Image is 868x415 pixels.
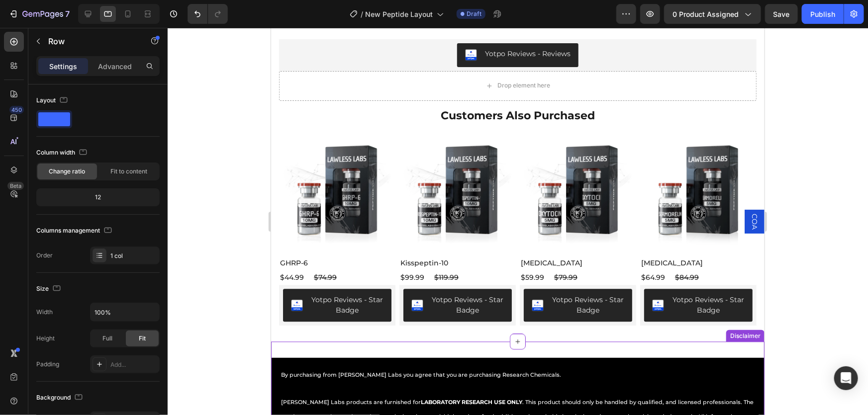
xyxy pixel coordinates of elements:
[186,15,307,39] button: Yotpo Reviews - Reviews
[20,272,32,284] img: CNOOi5q0zfgCEAE=.webp
[42,243,67,257] div: $74.99
[7,182,24,190] div: Beta
[128,229,245,243] h2: Kisspeptin-10
[38,190,158,204] div: 12
[810,9,835,19] div: Publish
[160,267,233,288] div: Yotpo Reviews - Star Badge
[664,4,761,24] button: 0 product assigned
[369,243,395,257] div: $64.99
[403,243,429,257] div: $84.99
[194,21,206,33] img: CNOOi5q0zfgCEAE=.webp
[188,4,228,24] div: Undo/Redo
[401,267,474,288] div: Yotpo Reviews - Star Badge
[128,104,245,221] a: Kisspeptin-10
[140,272,152,284] img: CNOOi5q0zfgCEAE=.webp
[150,371,251,378] strong: LABORATORY RESEARCH USE ONLY
[110,251,157,260] div: 1 col
[673,9,739,19] span: 0 product assigned
[36,94,70,107] div: Layout
[162,243,189,257] div: $119.99
[36,146,89,160] div: Column width
[139,334,146,343] span: Fit
[249,104,365,221] a: Oxytocin
[132,261,241,294] button: Yotpo Reviews - Star Badge
[36,334,55,343] div: Height
[4,4,74,24] button: 7
[214,21,299,32] div: Yotpo Reviews - Reviews
[369,229,485,243] h2: [MEDICAL_DATA]
[8,229,124,243] h2: GHRP-6
[8,104,124,221] a: GHRP-6
[249,229,365,243] h2: [MEDICAL_DATA]
[36,251,53,260] div: Order
[128,243,154,257] div: $99.99
[226,54,279,62] div: Drop element here
[381,272,393,284] img: CNOOi5q0zfgCEAE=.webp
[373,261,482,294] button: Yotpo Reviews - Star Badge
[98,61,132,72] p: Advanced
[40,267,112,288] div: Yotpo Reviews - Star Badge
[9,106,24,114] div: 450
[249,243,274,257] div: $59.99
[36,360,59,369] div: Padding
[765,4,798,24] button: Save
[365,9,433,19] span: New Peptide Layout
[282,243,307,257] div: $79.99
[12,261,120,294] button: Yotpo Reviews - Star Badge
[110,167,147,176] span: Fit to content
[102,334,112,343] span: Full
[8,81,485,96] h2: Customers Also Purchased
[49,61,77,72] p: Settings
[457,304,491,313] div: Disclaimer
[773,10,790,18] span: Save
[8,243,34,257] div: $44.99
[110,360,157,369] div: Add...
[271,28,765,415] iframe: Design area
[253,261,361,294] button: Yotpo Reviews - Star Badge
[361,9,363,19] span: /
[10,371,482,407] span: [PERSON_NAME] Labs products are furnished for . This product should only be handled by qualified,...
[10,344,290,351] span: By purchasing from [PERSON_NAME] Labs you agree that you are purchasing Research Chemicals.
[369,104,485,221] a: Sermorelin
[281,267,353,288] div: Yotpo Reviews - Star Badge
[91,303,159,321] input: Auto
[49,167,86,176] span: Change ratio
[802,4,844,24] button: Publish
[36,308,53,317] div: Width
[834,366,858,390] div: Open Intercom Messenger
[36,282,63,296] div: Size
[479,186,488,202] span: COA
[261,272,273,284] img: CNOOi5q0zfgCEAE=.webp
[36,224,114,238] div: Columns management
[48,35,133,47] p: Row
[467,9,482,18] span: Draft
[65,8,70,20] p: 7
[36,391,85,405] div: Background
